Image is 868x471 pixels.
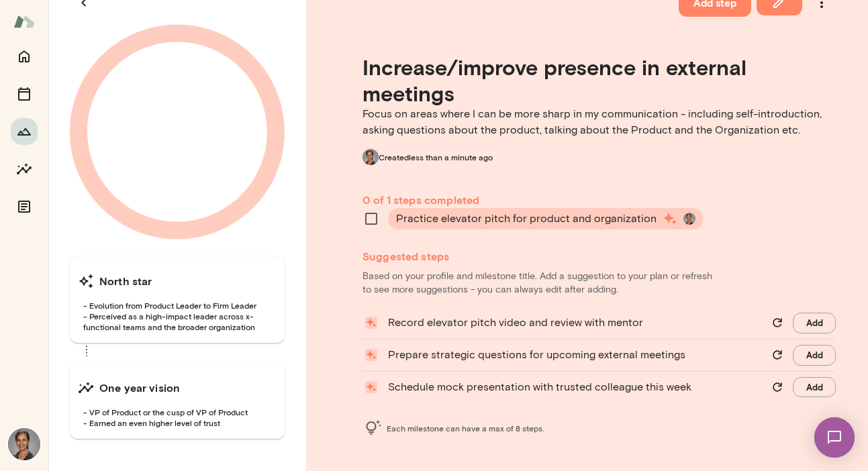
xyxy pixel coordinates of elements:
h6: North star [99,273,152,289]
p: Focus on areas where I can be more sharp in my communication - including self-introduction, askin... [363,106,836,138]
div: Practice elevator pitch for product and organizationLavanya Rajan [388,208,704,229]
span: - VP of Product or the cusp of VP of Product - Earned an even higher level of trust [78,407,277,428]
h4: Increase/improve presence in external meetings [363,54,836,106]
span: Practice elevator pitch for product and organization [396,211,657,227]
button: Add [793,313,836,333]
span: Each milestone can have a max of 8 steps. [387,423,544,433]
img: Lavanya Rajan [683,213,695,225]
button: Sessions [11,81,38,107]
button: North star- Evolution from Product Leader to Firm Leader - Perceived as a high-impact leader acro... [70,257,285,343]
button: Insights [11,156,38,182]
button: Home [11,43,38,70]
button: Add [793,377,836,398]
p: Based on your profile and milestone title. Add a suggestion to your plan or refresh [363,270,836,283]
button: One year vision- VP of Product or the cusp of VP of Product - Earned an even higher level of trust [70,364,285,439]
h6: 0 of 1 steps completed [363,192,836,208]
img: Lavanya Rajan [363,149,379,165]
p: Prepare strategic questions for upcoming external meetings [388,347,762,363]
span: - Evolution from Product Leader to Firm Leader - Perceived as a high-impact leader across x-funct... [78,300,277,332]
h6: Suggested steps [363,248,836,264]
img: Mento [13,9,35,34]
button: Growth Plan [11,118,38,145]
h6: One year vision [99,380,180,396]
p: Record elevator pitch video and review with mentor [388,315,762,331]
span: Created less than a minute ago [379,152,493,162]
button: Documents [11,193,38,220]
button: Add [793,345,836,366]
p: Schedule mock presentation with trusted colleague this week [388,379,762,395]
img: Lavanya Rajan [8,428,40,460]
p: to see more suggestions - you can always edit after adding. [363,283,836,297]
